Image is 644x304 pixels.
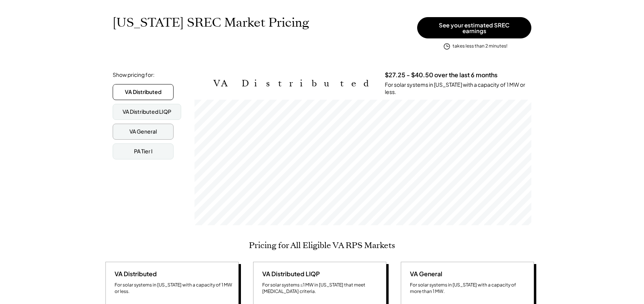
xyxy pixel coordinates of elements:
div: VA General [129,128,157,135]
div: VA Distributed LIQP [123,108,171,116]
div: For solar systems in [US_STATE] with a capacity of more than 1 MW. [410,282,528,295]
div: VA General [407,270,442,278]
h3: $27.25 - $40.50 over the last 6 months [385,71,497,79]
button: See your estimated SREC earnings [417,17,531,38]
h2: Pricing for All Eligible VA RPS Markets [249,240,395,250]
h2: VA Distributed [214,78,373,89]
div: For solar systems in [US_STATE] with a capacity of 1 MW or less. [115,282,233,295]
h1: [US_STATE] SREC Market Pricing [113,15,309,30]
div: PA Tier I [134,148,153,155]
div: For solar systems in [US_STATE] with a capacity of 1 MW or less. [385,81,531,96]
div: takes less than 2 minutes! [453,43,507,49]
div: VA Distributed LIQP [259,270,320,278]
div: VA Distributed [125,88,161,96]
div: VA Distributed [112,270,157,278]
div: Show pricing for: [113,71,155,79]
div: For solar systems ≤1 MW in [US_STATE] that meet [MEDICAL_DATA] criteria. [262,282,380,295]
